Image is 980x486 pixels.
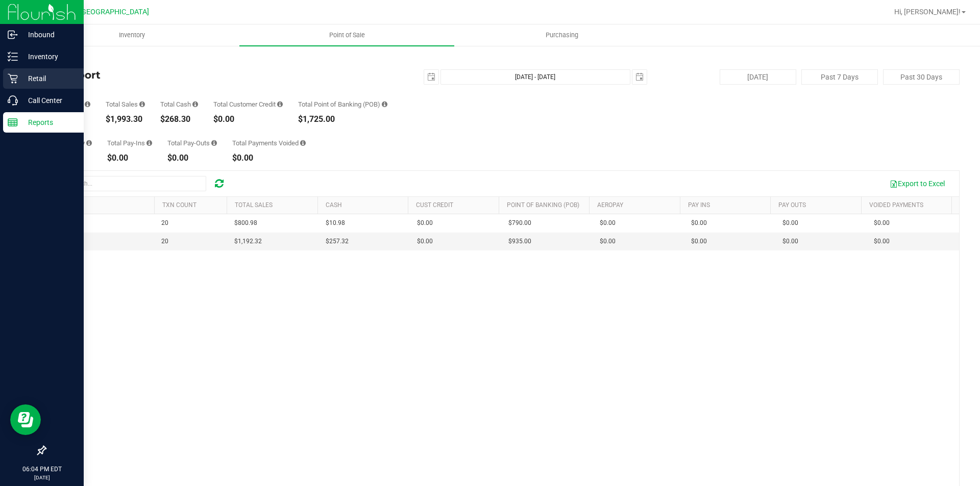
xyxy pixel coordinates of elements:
div: Total Cash [160,101,198,108]
i: Sum of the successful, non-voided point-of-banking payment transaction amounts, both via payment ... [382,101,387,108]
div: $0.00 [107,154,152,162]
iframe: Resource center [10,404,41,435]
a: Cust Credit [416,201,453,209]
div: Total Payments Voided [232,140,306,146]
button: Past 7 Days [801,69,878,85]
p: Inventory [18,50,79,63]
span: $0.00 [600,218,616,228]
span: $800.98 [234,218,257,228]
span: Point of Sale [315,31,379,40]
span: $790.00 [508,218,531,228]
button: [DATE] [720,69,796,85]
span: $0.00 [782,237,798,246]
i: Sum of all successful, non-voided payment transaction amounts using account credit as the payment... [277,101,283,108]
p: 06:04 PM EDT [5,465,79,474]
a: Pay Outs [778,201,806,209]
button: Past 30 Days [883,69,960,85]
a: TXN Count [162,201,197,209]
p: Call Center [18,94,79,107]
span: GA2 - [GEOGRAPHIC_DATA] [59,8,149,16]
span: $0.00 [691,218,707,228]
span: 20 [161,237,168,246]
inline-svg: Reports [8,117,18,127]
p: Reports [18,116,79,129]
a: Total Sales [235,201,273,209]
div: $0.00 [232,154,306,162]
a: AeroPay [597,201,623,209]
span: Inventory [105,31,159,40]
inline-svg: Inventory [8,52,18,62]
div: $0.00 [167,154,217,162]
inline-svg: Call Center [8,95,18,106]
span: $1,192.32 [234,237,262,246]
span: $0.00 [600,237,616,246]
span: $257.32 [326,237,349,246]
i: Count of all successful payment transactions, possibly including voids, refunds, and cash-back fr... [85,101,90,108]
div: $268.30 [160,115,198,123]
span: $0.00 [874,218,890,228]
p: [DATE] [5,474,79,481]
div: Total Point of Banking (POB) [298,101,387,108]
a: Point of Banking (POB) [507,201,579,209]
i: Sum of all successful, non-voided cash payment transaction amounts (excluding tips and transactio... [192,101,198,108]
div: $1,725.00 [298,115,387,123]
h4: Till Report [45,69,350,81]
div: Total Sales [106,101,145,108]
i: Sum of all cash pay-outs removed from tills within the date range. [211,140,217,146]
span: $10.98 [326,218,345,228]
p: Retail [18,72,79,85]
a: Voided Payments [869,201,923,209]
div: $1,993.30 [106,115,145,123]
span: select [424,70,438,84]
i: Sum of all voided payment transaction amounts (excluding tips and transaction fees) within the da... [300,140,306,146]
i: Sum of all successful AeroPay payment transaction amounts for all purchases in the date range. Ex... [86,140,92,146]
a: Cash [326,201,342,209]
a: Point of Sale [239,24,454,46]
a: Pay Ins [688,201,710,209]
span: $0.00 [874,237,890,246]
div: Total Pay-Outs [167,140,217,146]
button: Export to Excel [883,175,951,192]
span: $0.00 [417,237,433,246]
div: $0.00 [213,115,283,123]
span: Hi, [PERSON_NAME]! [894,8,961,16]
span: select [632,70,647,84]
i: Sum of all successful, non-voided payment transaction amounts (excluding tips and transaction fee... [139,101,145,108]
input: Search... [53,176,206,191]
div: Total Customer Credit [213,101,283,108]
span: $0.00 [417,218,433,228]
inline-svg: Inbound [8,30,18,40]
div: Total Pay-Ins [107,140,152,146]
p: Inbound [18,29,79,41]
span: $935.00 [508,237,531,246]
span: $0.00 [782,218,798,228]
i: Sum of all cash pay-ins added to tills within the date range. [146,140,152,146]
a: Inventory [24,24,239,46]
span: 20 [161,218,168,228]
span: $0.00 [691,237,707,246]
a: Purchasing [454,24,669,46]
span: Purchasing [532,31,592,40]
inline-svg: Retail [8,73,18,84]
